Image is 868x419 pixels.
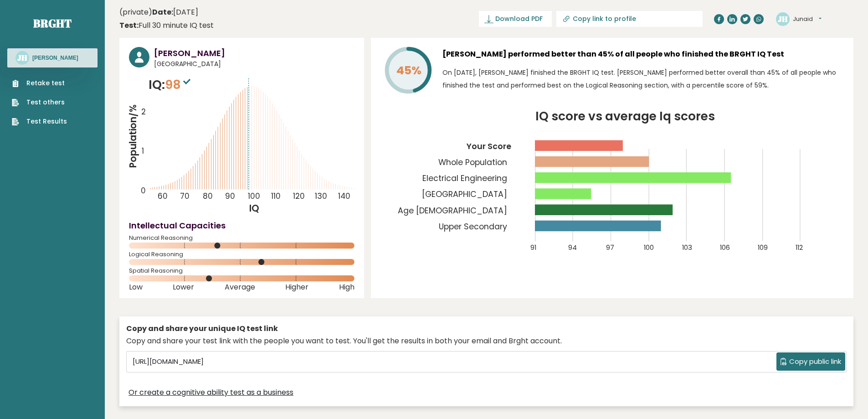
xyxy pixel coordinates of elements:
[203,191,213,202] tspan: 80
[271,191,281,202] tspan: 110
[315,191,328,202] tspan: 130
[796,243,803,252] tspan: 112
[439,221,507,232] tspan: Upper Secondary
[606,243,614,252] tspan: 97
[778,13,788,24] text: JH
[225,191,235,202] tspan: 90
[530,243,536,252] tspan: 91
[129,269,354,273] span: Spatial Reasoning
[442,66,844,92] p: On [DATE], [PERSON_NAME] finished the BRGHT IQ test. [PERSON_NAME] performed better overall than ...
[126,323,847,334] div: Copy and share your unique IQ test link
[154,47,354,59] h3: [PERSON_NAME]
[154,59,354,69] span: [GEOGRAPHIC_DATA]
[398,205,507,216] tspan: Age [DEMOGRAPHIC_DATA]
[119,7,214,31] div: (private)
[644,243,654,252] tspan: 100
[12,117,67,126] a: Test Results
[129,236,354,240] span: Numerical Reasoning
[141,107,146,118] tspan: 2
[165,76,193,93] span: 98
[250,202,260,215] tspan: IQ
[152,7,173,17] b: Date:
[495,14,543,24] span: Download PDF
[789,357,841,367] span: Copy public link
[119,20,139,31] b: Test:
[720,243,730,252] tspan: 106
[442,47,844,62] h3: [PERSON_NAME] performed better than 45% of all people who finished the BRGHT IQ Test
[142,145,144,156] tspan: 1
[682,243,692,252] tspan: 103
[535,108,715,124] tspan: IQ score vs average Iq scores
[479,11,552,27] a: Download PDF
[129,285,143,289] span: Low
[793,15,822,24] button: Junaid
[12,98,67,107] a: Test others
[568,243,577,252] tspan: 94
[225,285,255,289] span: Average
[141,185,146,196] tspan: 0
[158,191,168,202] tspan: 60
[248,191,260,202] tspan: 100
[32,54,78,62] h3: [PERSON_NAME]
[128,387,293,398] a: Or create a cognitive ability test as a business
[119,20,214,31] div: Full 30 minute IQ test
[758,243,768,252] tspan: 109
[776,352,845,371] button: Copy public link
[12,78,67,88] a: Retake test
[293,191,305,202] tspan: 120
[285,285,308,289] span: Higher
[438,157,507,168] tspan: Whole Population
[180,191,190,202] tspan: 70
[338,191,350,202] tspan: 140
[129,253,354,256] span: Logical Reasoning
[339,285,354,289] span: High
[129,219,354,232] h4: Intellectual Capacities
[149,76,193,94] p: IQ:
[173,285,194,289] span: Lower
[422,189,507,200] tspan: [GEOGRAPHIC_DATA]
[152,7,198,18] time: [DATE]
[33,16,72,31] a: Brght
[466,141,511,152] tspan: Your Score
[126,336,847,347] div: Copy and share your test link with the people you want to test. You'll get the results in both yo...
[127,104,139,168] tspan: Population/%
[422,173,507,184] tspan: Electrical Engineering
[396,62,421,78] tspan: 45%
[17,52,27,63] text: JH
